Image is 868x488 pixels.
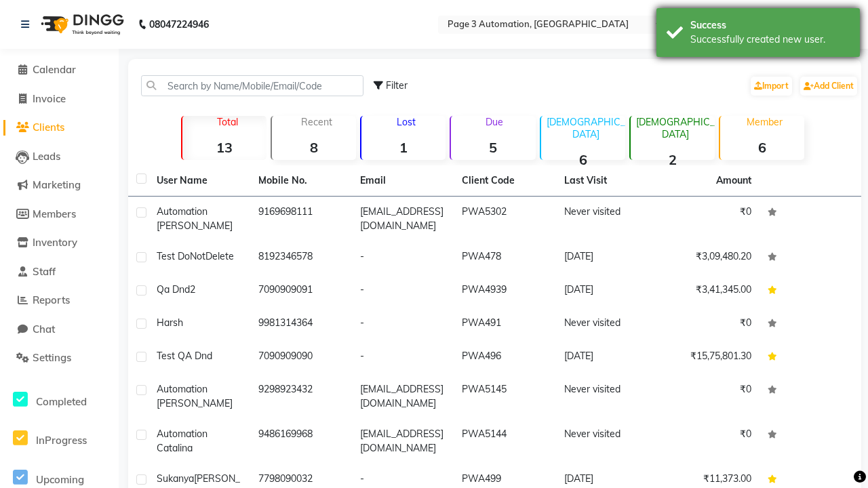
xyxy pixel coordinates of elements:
a: Reports [3,293,115,308]
img: logo [35,5,127,43]
span: Automation [PERSON_NAME] [157,383,233,409]
td: 9486169968 [250,419,352,464]
a: Calendar [3,62,115,78]
a: Inventory [3,235,115,251]
td: [DATE] [556,274,658,308]
td: PWA496 [454,341,555,374]
td: PWA5145 [454,374,555,419]
td: 9298923432 [250,374,352,419]
td: [EMAIL_ADDRESS][DOMAIN_NAME] [352,419,454,464]
span: Chat [33,323,55,335]
td: ₹0 [658,374,759,419]
span: Upcoming [36,473,84,486]
td: ₹0 [658,419,759,464]
span: Invoice [33,92,66,105]
td: [EMAIL_ADDRESS][DOMAIN_NAME] [352,374,454,419]
td: - [352,341,454,374]
span: Reports [33,293,70,306]
a: Members [3,207,115,222]
span: Harsh [157,317,183,329]
span: Filter [386,79,408,91]
td: PWA491 [454,308,555,341]
td: ₹0 [658,308,759,341]
td: - [352,241,454,274]
span: Test QA Dnd [157,350,212,362]
th: Amount [708,165,759,196]
td: [DATE] [556,341,658,374]
td: Never visited [556,374,658,419]
td: 7090909090 [250,341,352,374]
td: ₹0 [658,197,759,241]
b: 08047224946 [149,5,209,43]
span: Settings [33,351,71,364]
a: Clients [3,120,115,136]
a: Import [751,77,792,96]
td: 9169698111 [250,197,352,241]
a: Marketing [3,178,115,193]
p: Total [188,116,267,128]
th: Email [352,165,454,197]
input: Search by Name/Mobile/Email/Code [141,75,363,96]
td: PWA478 [454,241,555,274]
span: InProgress [36,434,87,447]
a: Invoice [3,91,115,107]
strong: 5 [451,139,535,156]
a: Settings [3,350,115,366]
span: Inventory [33,236,77,249]
th: User Name [149,165,250,197]
td: ₹3,41,345.00 [658,274,759,308]
td: [EMAIL_ADDRESS][DOMAIN_NAME] [352,197,454,241]
th: Last Visit [556,165,658,197]
td: PWA4939 [454,274,555,308]
th: Client Code [454,165,555,197]
td: Never visited [556,419,658,464]
a: Chat [3,322,115,338]
span: Sukanya [157,472,194,485]
p: [DEMOGRAPHIC_DATA] [547,116,625,140]
span: Clients [33,121,64,134]
td: ₹15,75,801.30 [658,341,759,374]
td: 9981314364 [250,308,352,341]
p: Recent [277,116,356,128]
span: Leads [33,150,60,163]
a: Leads [3,149,115,165]
strong: 8 [272,139,356,156]
strong: 1 [361,139,446,156]
td: PWA5144 [454,419,555,464]
div: Success [690,18,850,33]
span: Completed [36,395,87,408]
td: Never visited [556,197,658,241]
td: Never visited [556,308,658,341]
th: Mobile No. [250,165,352,197]
td: PWA5302 [454,197,555,241]
td: ₹3,09,480.20 [658,241,759,274]
p: Lost [367,116,446,128]
td: [DATE] [556,241,658,274]
td: 7090909091 [250,274,352,308]
strong: 13 [182,139,267,156]
p: [DEMOGRAPHIC_DATA] [636,116,715,140]
td: 8192346578 [250,241,352,274]
strong: 2 [631,151,715,168]
div: Successfully created new user. [690,33,850,47]
span: Test DoNotDelete [157,250,234,262]
a: Staff [3,264,115,280]
span: Qa Dnd2 [157,283,195,296]
span: Automation [PERSON_NAME] [157,205,233,232]
span: Marketing [33,178,81,191]
p: Due [454,116,535,128]
a: Add Client [800,77,857,96]
td: - [352,274,454,308]
p: Member [726,116,804,128]
span: Members [33,207,76,220]
span: Staff [33,265,56,278]
strong: 6 [541,151,625,168]
td: - [352,308,454,341]
span: Automation Catalina [157,428,208,454]
span: Calendar [33,63,76,76]
strong: 6 [720,139,804,156]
